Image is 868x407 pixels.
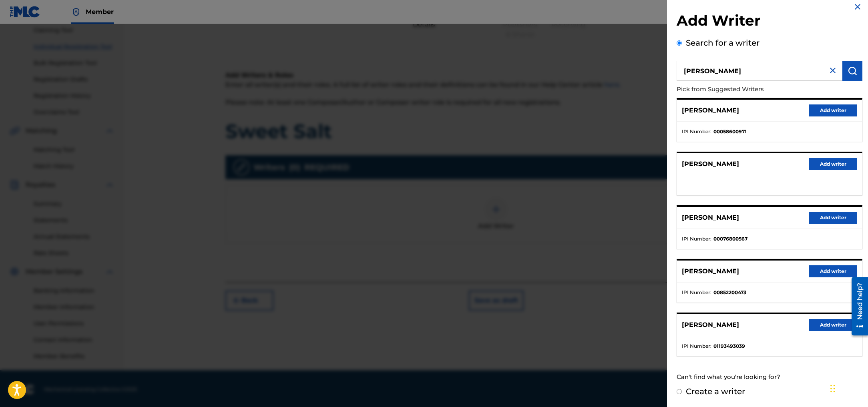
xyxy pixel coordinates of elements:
button: Add writer [809,212,857,224]
button: Add writer [809,265,857,277]
p: [PERSON_NAME] [682,106,739,115]
p: [PERSON_NAME] [682,267,739,276]
input: Search writer's name or IPI Number [677,61,842,81]
p: [PERSON_NAME] [682,213,739,223]
span: IPI Number : [682,289,711,296]
button: Add writer [809,319,857,331]
label: Search for a writer [686,38,759,48]
strong: 00076800567 [713,235,747,243]
p: Pick from Suggested Writers [677,81,817,98]
img: Search Works [848,66,857,76]
h2: Add Writer [677,12,862,32]
label: Create a writer [686,387,745,396]
span: IPI Number : [682,128,711,135]
span: IPI Number : [682,343,711,350]
strong: 00058600971 [713,128,747,135]
strong: 00852200473 [713,289,746,296]
iframe: Chat Widget [828,369,868,407]
img: close [828,66,838,75]
strong: 01193493039 [713,343,745,350]
img: Top Rightsholder [71,7,81,17]
p: [PERSON_NAME] [682,159,739,169]
img: MLC Logo [10,6,40,18]
iframe: Resource Center [846,274,868,338]
button: Add writer [809,104,857,116]
span: Member [86,7,114,16]
p: [PERSON_NAME] [682,320,739,330]
div: Drag [830,377,835,401]
button: Add writer [809,158,857,170]
div: Can't find what you're looking for? [677,369,862,386]
span: IPI Number : [682,235,711,243]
